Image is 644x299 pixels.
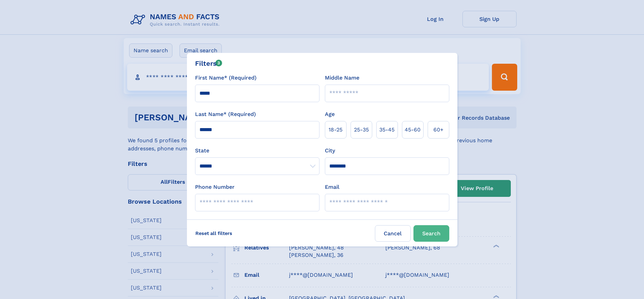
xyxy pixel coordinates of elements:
[325,110,335,118] label: Age
[354,126,369,134] span: 25‑35
[325,183,339,191] label: Email
[191,225,237,241] label: Reset all filters
[195,183,235,191] label: Phone Number
[375,225,411,242] label: Cancel
[329,126,342,134] span: 18‑25
[325,74,359,82] label: Middle Name
[405,126,421,134] span: 45‑60
[195,147,319,155] label: State
[195,110,256,118] label: Last Name* (Required)
[433,126,444,134] span: 60+
[379,126,395,134] span: 35‑45
[413,225,449,242] button: Search
[325,147,335,155] label: City
[195,58,222,68] div: Filters
[195,74,257,82] label: First Name* (Required)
